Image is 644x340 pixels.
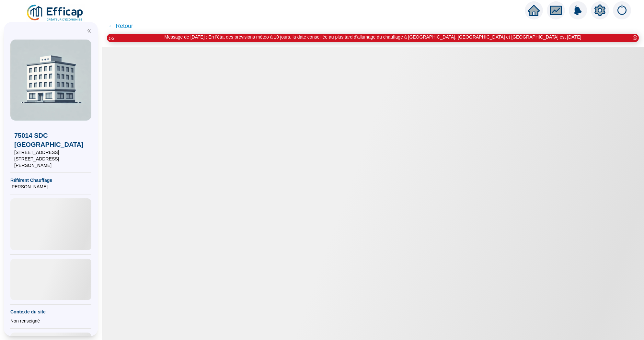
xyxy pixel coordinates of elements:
[569,1,587,19] img: alerts
[87,29,91,33] span: double-left
[10,177,91,183] span: Référent Chauffage
[108,21,133,30] span: ← Retour
[10,318,91,324] div: Non renseigné
[14,131,87,149] span: 75014 SDC [GEOGRAPHIC_DATA]
[14,149,87,156] span: [STREET_ADDRESS]
[26,4,85,22] img: efficap energie logo
[14,156,87,169] span: [STREET_ADDRESS][PERSON_NAME]
[633,35,637,40] span: close-circle
[613,1,631,19] img: alerts
[594,5,606,16] span: setting
[550,5,562,16] span: fund
[109,36,114,41] i: 1 / 3
[528,5,540,16] span: home
[10,183,91,190] span: [PERSON_NAME]
[10,309,91,315] span: Contexte du site
[165,34,581,41] div: Message de [DATE] : En l'état des prévisions météo à 10 jours, la date conseillée au plus tard d'...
